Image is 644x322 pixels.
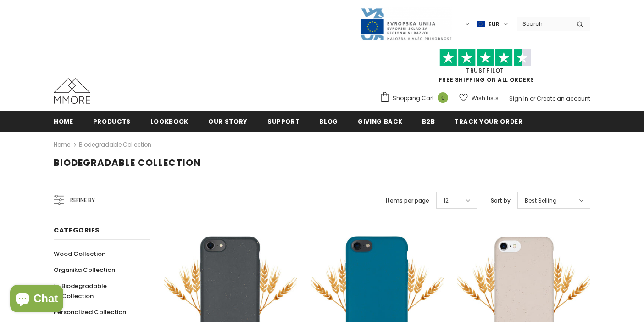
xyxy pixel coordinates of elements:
[54,139,70,150] a: Home
[438,92,448,103] span: 0
[54,308,126,316] span: Personalized Collection
[54,117,73,126] span: Home
[54,156,201,169] span: Biodegradable Collection
[54,111,73,131] a: Home
[489,20,500,29] span: EUR
[93,111,131,131] a: Products
[358,117,402,126] span: Giving back
[422,111,435,131] a: B2B
[54,246,105,262] a: Wood Collection
[358,111,402,131] a: Giving back
[380,53,590,84] span: FREE SHIPPING ON ALL ORDERS
[79,141,151,148] a: Biodegradable Collection
[491,196,511,205] label: Sort by
[54,249,105,258] span: Wood Collection
[54,262,115,278] a: Organika Collection
[517,17,570,30] input: Search Site
[393,94,434,103] span: Shopping Cart
[54,78,90,104] img: MMORE Cases
[267,111,300,131] a: support
[472,94,499,103] span: Wish Lists
[386,196,429,205] label: Items per page
[150,111,189,131] a: Lookbook
[54,278,140,304] a: Biodegradable Collection
[319,111,338,131] a: Blog
[61,282,107,300] span: Biodegradable Collection
[208,111,248,131] a: Our Story
[537,95,590,102] a: Create an account
[455,117,522,126] span: Track your order
[54,304,126,320] a: Personalized Collection
[7,285,66,315] inbox-online-store-chat: Shopify online store chat
[422,117,435,126] span: B2B
[267,117,300,126] span: support
[54,266,115,274] span: Organika Collection
[54,226,100,235] span: Categories
[455,111,522,131] a: Track your order
[360,20,452,28] a: Javni Razpis
[525,196,557,205] span: Best Selling
[466,67,504,74] a: Trustpilot
[509,95,528,102] a: Sign In
[70,195,95,205] span: Refine by
[93,117,131,126] span: Products
[459,90,499,106] a: Wish Lists
[150,117,189,126] span: Lookbook
[439,49,531,67] img: Trust Pilot Stars
[380,91,453,105] a: Shopping Cart 0
[444,196,449,205] span: 12
[360,7,452,41] img: Javni Razpis
[208,117,248,126] span: Our Story
[530,95,535,102] span: or
[319,117,338,126] span: Blog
